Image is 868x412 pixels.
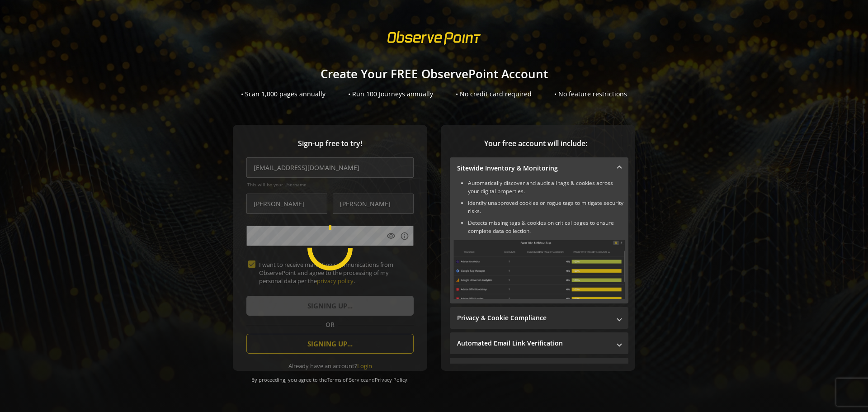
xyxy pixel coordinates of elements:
li: Automatically discover and audit all tags & cookies across your digital properties. [468,179,625,195]
div: • No credit card required [456,90,532,99]
mat-expansion-panel-header: Sitewide Inventory & Monitoring [450,157,628,179]
mat-expansion-panel-header: Privacy & Cookie Compliance [450,307,628,329]
div: By proceeding, you agree to the and . [246,370,414,383]
div: • Run 100 Journeys annually [348,90,433,99]
mat-panel-title: Sitewide Inventory & Monitoring [457,164,610,173]
img: Sitewide Inventory & Monitoring [453,240,625,299]
span: Sign-up free to try! [246,138,414,149]
div: Sitewide Inventory & Monitoring [450,179,628,303]
span: Your free account will include: [450,138,622,149]
li: Detects missing tags & cookies on critical pages to ensure complete data collection. [468,219,625,235]
div: • Scan 1,000 pages annually [241,90,325,99]
mat-expansion-panel-header: Automated Email Link Verification [450,332,628,354]
li: Identify unapproved cookies or rogue tags to mitigate security risks. [468,199,625,215]
mat-expansion-panel-header: Performance Monitoring with Web Vitals [450,358,628,379]
a: Terms of Service [327,376,366,383]
mat-panel-title: Privacy & Cookie Compliance [457,313,610,322]
mat-panel-title: Automated Email Link Verification [457,339,610,348]
div: • No feature restrictions [554,90,627,99]
a: Privacy Policy [375,376,407,383]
